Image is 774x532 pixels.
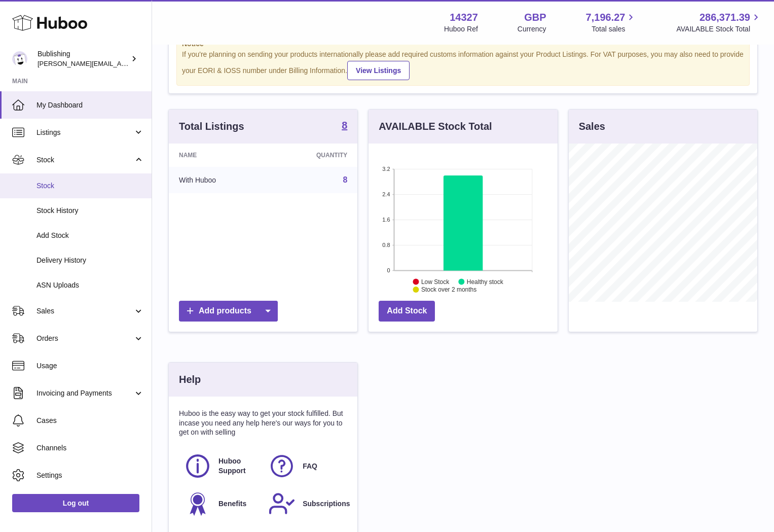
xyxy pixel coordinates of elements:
[36,416,144,425] span: Cases
[347,61,410,80] a: View Listings
[387,267,390,273] text: 0
[676,24,762,34] span: AVAILABLE Stock Total
[36,206,144,216] span: Stock History
[179,409,347,438] p: Huboo is the easy way to get your stock fulfilled. But incase you need any help here's our ways f...
[36,471,144,480] span: Settings
[182,50,744,80] div: If you're planning on sending your products internationally please add required customs informati...
[36,443,144,453] span: Channels
[586,11,637,34] a: 7,196.27 Total sales
[303,499,350,509] span: Subscriptions
[184,490,258,517] a: Benefits
[699,11,750,24] span: 286,371.39
[383,166,390,172] text: 3.2
[38,59,203,67] span: [PERSON_NAME][EMAIL_ADDRESS][DOMAIN_NAME]
[379,301,435,322] a: Add Stock
[179,120,244,133] h3: Total Listings
[343,175,347,184] a: 8
[303,462,317,471] span: FAQ
[383,242,390,248] text: 0.8
[518,24,546,34] div: Currency
[421,278,450,285] text: Low Stock
[450,11,478,24] strong: 14327
[379,120,492,133] h3: AVAILABLE Stock Total
[36,231,144,240] span: Add Stock
[179,301,278,322] a: Add products
[36,306,133,316] span: Sales
[421,286,476,293] text: Stock over 2 months
[179,373,201,386] h3: Help
[12,51,27,66] img: hamza@bublishing.com
[36,100,144,110] span: My Dashboard
[592,24,637,34] span: Total sales
[467,278,504,285] text: Healthy stock
[383,191,390,197] text: 2.4
[676,11,762,34] a: 286,371.39 AVAILABLE Stock Total
[36,280,144,290] span: ASN Uploads
[36,388,133,398] span: Invoicing and Payments
[169,167,268,193] td: With Huboo
[586,11,625,24] span: 7,196.27
[36,256,144,265] span: Delivery History
[38,49,129,68] div: Bublishing
[12,494,139,512] a: Log out
[268,144,357,167] th: Quantity
[36,334,133,343] span: Orders
[579,120,605,133] h3: Sales
[36,181,144,191] span: Stock
[524,11,546,24] strong: GBP
[268,452,342,480] a: FAQ
[169,144,268,167] th: Name
[383,217,390,223] text: 1.6
[36,128,133,137] span: Listings
[218,499,246,509] span: Benefits
[342,120,347,130] strong: 8
[444,24,478,34] div: Huboo Ref
[184,452,258,480] a: Huboo Support
[36,361,144,371] span: Usage
[342,120,347,132] a: 8
[36,155,133,165] span: Stock
[268,490,342,517] a: Subscriptions
[218,456,257,476] span: Huboo Support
